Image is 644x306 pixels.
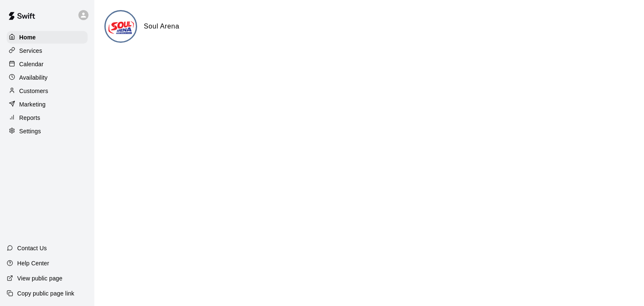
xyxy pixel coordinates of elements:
[19,114,40,122] p: Reports
[7,71,88,84] a: Availability
[19,127,41,135] p: Settings
[144,21,179,32] h6: Soul Arena
[7,44,88,57] a: Services
[17,244,47,252] p: Contact Us
[19,47,42,55] p: Services
[17,274,62,283] p: View public page
[19,100,46,109] p: Marketing
[7,125,88,137] a: Settings
[19,87,48,95] p: Customers
[106,11,137,43] img: Soul Arena logo
[7,31,88,44] a: Home
[17,259,49,267] p: Help Center
[7,85,88,97] a: Customers
[19,73,48,82] p: Availability
[7,98,88,111] a: Marketing
[17,289,74,298] p: Copy public page link
[19,60,44,68] p: Calendar
[7,58,88,70] a: Calendar
[7,112,88,124] a: Reports
[19,33,36,41] p: Home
